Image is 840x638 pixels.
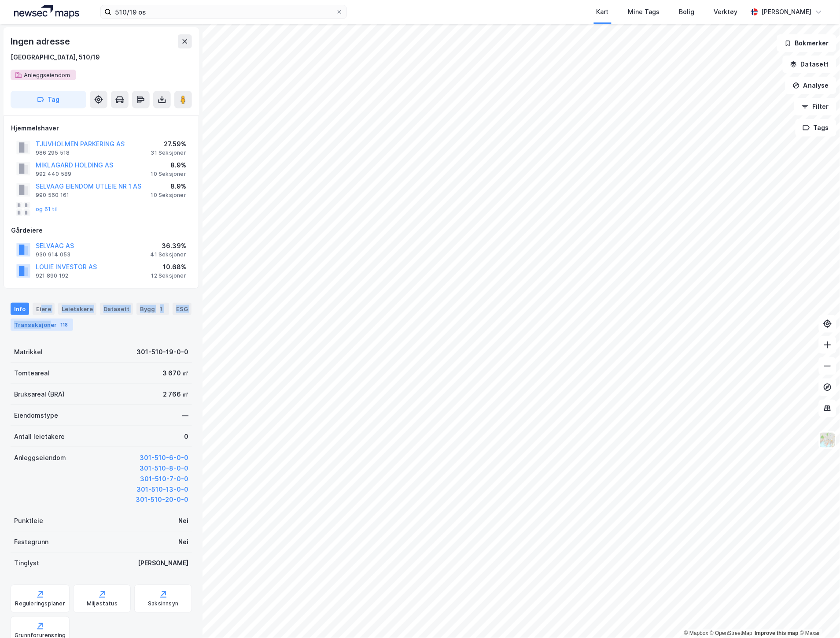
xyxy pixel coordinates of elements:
a: Improve this map [755,631,799,637]
div: 921 890 192 [36,272,68,279]
div: 12 Seksjoner [151,272,186,279]
div: Nei [178,516,188,527]
div: [GEOGRAPHIC_DATA], 510/19 [11,52,100,63]
div: 36.39% [151,241,186,251]
input: Søk på adresse, matrikkel, gårdeiere, leietakere eller personer [111,5,336,19]
button: 301-510-20-0-0 [136,495,188,505]
div: 8.9% [151,181,186,192]
button: Datasett [783,56,836,73]
div: 10.68% [151,262,186,272]
div: Datasett [100,303,133,315]
button: 301-510-6-0-0 [140,453,188,463]
div: 0 [184,431,188,442]
div: Bygg [136,303,169,315]
a: OpenStreetMap [710,631,753,637]
button: 301-510-8-0-0 [140,463,188,474]
div: Reguleringsplaner [15,601,65,608]
img: logo.a4113a55bc3d86da70a041830d287a7e.svg [14,5,79,19]
div: 118 [59,320,70,329]
div: 27.59% [151,139,186,149]
div: [PERSON_NAME] [138,558,188,569]
button: Analyse [785,77,836,94]
div: Anleggseiendom [14,453,66,463]
div: 930 914 053 [36,251,70,258]
div: Kontrollprogram for chat [796,596,840,638]
div: 10 Seksjoner [151,192,186,199]
div: Eiere [33,303,55,315]
div: 986 295 518 [36,149,70,156]
div: Ingen adresse [11,34,71,48]
div: Info [11,303,29,315]
div: 1 [157,304,166,313]
div: Hjemmelshaver [11,123,192,134]
div: Nei [178,537,188,548]
div: Verktøy [714,7,738,17]
div: Festegrunn [14,537,48,548]
div: Miljøstatus [87,601,118,608]
div: ESG [173,303,192,315]
div: — [182,410,188,421]
div: 992 440 589 [36,171,71,178]
div: 41 Seksjoner [151,251,186,258]
button: Bokmerker [777,34,836,52]
button: Tags [796,119,836,137]
div: Antall leietakere [14,431,65,442]
div: 3 670 ㎡ [162,368,188,378]
div: [PERSON_NAME] [762,7,812,17]
button: 301-510-13-0-0 [136,484,188,495]
div: Tomteareal [14,368,49,378]
button: Tag [11,91,86,108]
div: Tinglyst [14,558,39,569]
div: 301-510-19-0-0 [136,347,188,357]
div: Transaksjoner [11,319,73,331]
div: Bolig [679,7,695,17]
button: Filter [794,98,836,115]
div: 990 560 161 [36,192,69,199]
button: 301-510-7-0-0 [140,474,188,484]
div: Kart [597,7,609,17]
div: Mine Tags [628,7,660,17]
div: Leietakere [58,303,96,315]
div: 10 Seksjoner [151,171,186,178]
iframe: Chat Widget [796,596,840,638]
div: Matrikkel [14,347,43,357]
div: Saksinnsyn [148,601,178,608]
a: Mapbox [684,631,708,637]
div: 2 766 ㎡ [163,389,188,400]
div: Punktleie [14,516,43,527]
div: Gårdeiere [11,225,192,236]
div: Eiendomstype [14,410,58,421]
div: Bruksareal (BRA) [14,389,65,400]
div: 31 Seksjoner [151,149,186,156]
img: Z [819,432,836,449]
div: 8.9% [151,160,186,171]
